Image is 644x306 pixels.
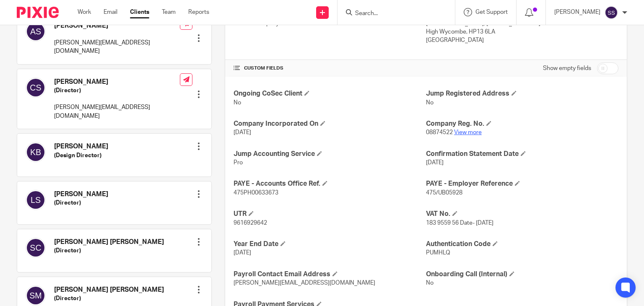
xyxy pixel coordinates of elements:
[162,8,176,16] a: Team
[543,64,591,73] label: Show empty fields
[234,270,426,279] h4: Payroll Contact Email Address
[54,86,180,95] h5: (Director)
[188,8,209,16] a: Reports
[54,294,164,303] h5: (Director)
[54,285,164,294] h4: [PERSON_NAME] [PERSON_NAME]
[234,130,251,135] span: [DATE]
[54,78,180,86] h4: [PERSON_NAME]
[426,100,434,106] span: No
[234,220,267,226] span: 9616929642
[234,240,426,249] h4: Year End Date
[454,130,482,135] a: View more
[104,8,117,16] a: Email
[426,130,453,135] span: 08874522
[426,36,618,44] p: [GEOGRAPHIC_DATA]
[426,119,618,128] h4: Company Reg. No.
[54,190,108,199] h4: [PERSON_NAME]
[54,21,180,30] h4: [PERSON_NAME]
[426,179,618,188] h4: PAYE - Employer Reference
[17,7,59,18] img: Pixie
[54,142,108,151] h4: [PERSON_NAME]
[354,10,430,18] input: Search
[426,160,444,166] span: [DATE]
[54,238,164,246] h4: [PERSON_NAME] [PERSON_NAME]
[234,119,426,128] h4: Company Incorporated On
[54,39,180,56] p: [PERSON_NAME][EMAIL_ADDRESS][DOMAIN_NAME]
[234,89,426,98] h4: Ongoing CoSec Client
[26,21,46,41] img: svg%3E
[605,6,618,19] img: svg%3E
[234,150,426,158] h4: Jump Accounting Service
[426,270,618,279] h4: Onboarding Call (Internal)
[426,220,493,226] span: 183 9559 56 Date- [DATE]
[26,142,46,162] img: svg%3E
[54,151,108,160] h5: (Design Director)
[54,103,180,120] p: [PERSON_NAME][EMAIL_ADDRESS][DOMAIN_NAME]
[26,238,46,258] img: svg%3E
[234,250,251,256] span: [DATE]
[54,199,108,207] h5: (Director)
[426,89,618,98] h4: Jump Registered Address
[234,179,426,188] h4: PAYE - Accounts Office Ref.
[426,150,618,158] h4: Confirmation Statement Date
[26,285,46,306] img: svg%3E
[26,78,46,98] img: svg%3E
[426,190,462,196] span: 475/UB05928
[234,160,243,166] span: Pro
[78,8,91,16] a: Work
[234,190,278,196] span: 475PH00633673
[426,28,618,36] p: High Wycombe, HP13 6LA
[130,8,149,16] a: Clients
[475,9,508,15] span: Get Support
[234,210,426,218] h4: UTR
[554,8,600,16] p: [PERSON_NAME]
[54,246,164,255] h5: (Director)
[426,210,618,218] h4: VAT No.
[234,280,375,286] span: [PERSON_NAME][EMAIL_ADDRESS][DOMAIN_NAME]
[234,65,426,72] h4: CUSTOM FIELDS
[26,190,46,210] img: svg%3E
[426,240,618,249] h4: Authentication Code
[234,100,241,106] span: No
[426,280,434,286] span: No
[426,250,450,256] span: PUMHLQ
